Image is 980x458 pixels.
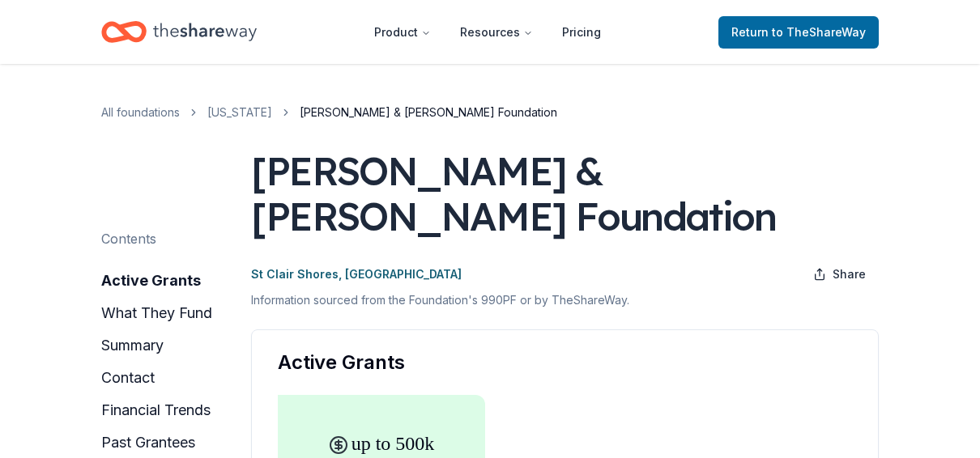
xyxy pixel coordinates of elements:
[251,290,879,310] p: Information sourced from the Foundation's 990PF or by TheShareWay.
[361,16,444,49] button: Product
[300,103,557,122] span: [PERSON_NAME] & [PERSON_NAME] Foundation
[101,333,164,358] button: summary
[101,229,156,248] div: Contents
[731,23,866,42] span: Return
[101,397,211,423] button: financial trends
[549,16,614,49] a: Pricing
[101,13,257,51] a: Home
[101,103,879,122] nav: breadcrumb
[251,148,879,239] div: [PERSON_NAME] & [PERSON_NAME] Foundation
[447,16,546,49] button: Resources
[101,430,195,456] button: past grantees
[772,25,866,39] span: to TheShareWay
[718,16,879,49] a: Returnto TheShareWay
[251,265,462,284] p: St Clair Shores, [GEOGRAPHIC_DATA]
[101,300,212,326] button: what they fund
[278,350,852,375] div: Active Grants
[101,268,201,294] button: active grants
[361,13,614,51] nav: Main
[101,103,180,122] a: All foundations
[800,258,879,290] button: Share
[833,265,866,284] span: Share
[207,103,272,122] a: [US_STATE]
[101,365,155,391] button: contact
